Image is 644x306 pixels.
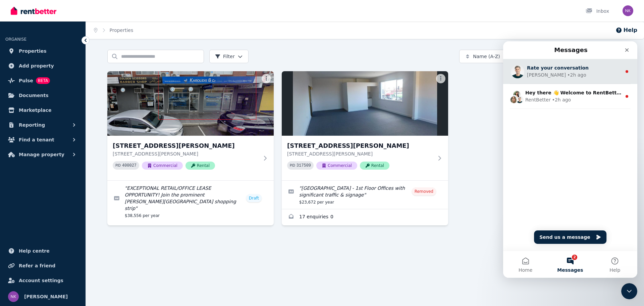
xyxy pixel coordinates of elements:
[5,59,80,73] a: Add property
[5,274,80,287] a: Account settings
[316,162,357,170] span: Commercial
[8,291,19,302] img: Nick Karolidis
[282,71,448,180] a: 6/785 Pascoe Vale Road, Glenroy[STREET_ADDRESS][PERSON_NAME][STREET_ADDRESS][PERSON_NAME]PID 3175...
[5,44,80,58] a: Properties
[31,189,103,203] button: Send us a message
[5,37,26,42] span: ORGANISE
[586,8,609,14] div: Inbox
[5,103,80,117] a: Marketplace
[5,133,80,146] button: Find a tenant
[360,162,389,170] span: Rental
[621,283,637,299] iframe: Intercom live chat
[287,150,433,157] p: [STREET_ADDRESS][PERSON_NAME]
[19,150,64,159] span: Manage property
[19,106,51,114] span: Marketplace
[22,49,449,54] span: Hey there 👋 Welcome to RentBetter! On RentBetter, taking control and managing your property is ea...
[22,55,48,62] div: RentBetter
[5,148,80,161] button: Manage property
[262,74,271,83] button: More options
[5,244,80,258] a: Help centre
[36,77,50,84] span: BETA
[122,163,137,168] code: 400027
[215,53,235,60] span: Filter
[297,163,311,168] code: 317509
[436,74,445,83] button: More options
[110,28,133,33] a: Properties
[19,121,45,129] span: Reporting
[473,53,500,60] span: Name (A-Z)
[615,26,637,34] button: Help
[90,210,134,236] button: Help
[459,50,524,63] button: Name (A-Z)
[287,141,433,150] h3: [STREET_ADDRESS][PERSON_NAME]
[54,226,80,231] span: Messages
[142,162,183,170] span: Commercial
[15,226,29,231] span: Home
[107,181,274,222] a: Edit listing: EXCEPTIONAL RETAIL/OFFICE LEASE OPPORTUNITY! Join the prominent Pascoe Vale Road sh...
[19,77,33,85] span: Pulse
[290,164,295,167] small: PID
[45,210,89,236] button: Messages
[5,118,80,132] button: Reporting
[5,74,80,87] a: PulseBETA
[282,181,448,209] a: Edit listing: Glenroy Business District - 1st Floor Offices with significant traffic & signage
[86,21,141,39] nav: Breadcrumb
[49,55,68,62] div: • 2h ago
[19,47,47,55] span: Properties
[5,259,80,272] a: Refer a friend
[19,91,49,99] span: Documents
[11,6,56,16] img: RentBetter
[19,276,63,285] span: Account settings
[107,71,274,180] a: 3/785 Pascoe Vale Rd, Glenroy[STREET_ADDRESS][PERSON_NAME][STREET_ADDRESS][PERSON_NAME]PID 400027...
[113,150,259,157] p: [STREET_ADDRESS][PERSON_NAME]
[19,262,55,270] span: Refer a friend
[282,71,448,136] img: 6/785 Pascoe Vale Road, Glenroy
[19,62,54,70] span: Add property
[623,5,633,16] img: Nick Karolidis
[113,141,259,150] h3: [STREET_ADDRESS][PERSON_NAME]
[185,162,215,170] span: Rental
[282,209,448,225] a: Enquiries for 6/785 Pascoe Vale Road, Glenroy
[19,136,54,144] span: Find a tenant
[209,50,249,63] button: Filter
[115,164,121,167] small: PID
[5,89,80,102] a: Documents
[503,41,637,278] iframe: Intercom live chat
[107,71,274,136] img: 3/785 Pascoe Vale Rd, Glenroy
[19,247,50,255] span: Help centre
[106,226,117,231] span: Help
[24,293,68,301] span: [PERSON_NAME]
